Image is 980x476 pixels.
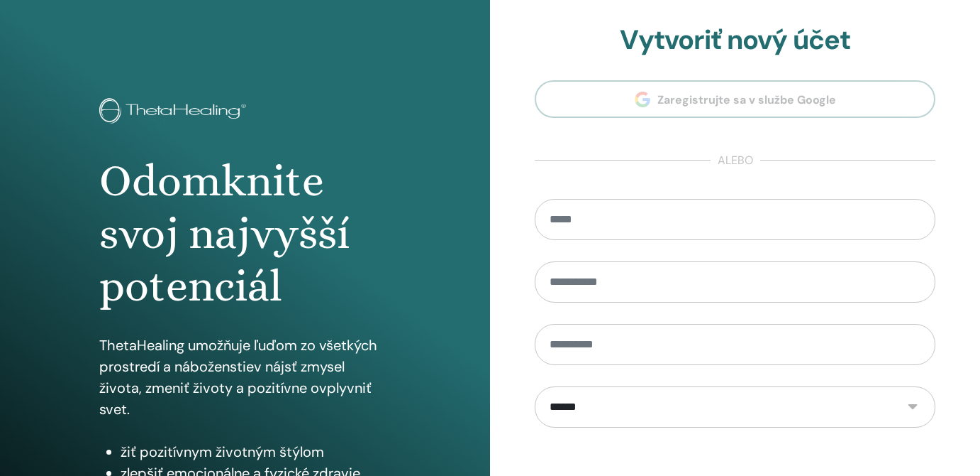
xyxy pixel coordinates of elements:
[121,441,391,463] li: žiť pozitívnym životným štýlom
[535,24,935,57] h2: Vytvoriť nový účet
[99,155,391,313] h1: Odomknite svoj najvyšší potenciál
[99,335,391,420] p: ThetaHealing umožňuje ľuďom zo všetkých prostredí a náboženstiev nájsť zmysel života, zmeniť živo...
[711,152,760,169] span: alebo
